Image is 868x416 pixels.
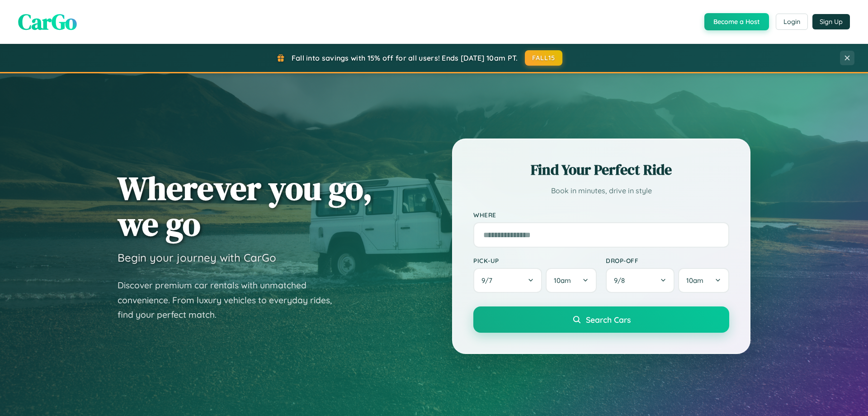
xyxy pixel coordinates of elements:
[686,276,703,285] span: 10am
[606,268,675,293] button: 9/8
[586,315,631,325] span: Search Cars
[704,13,769,30] button: Become a Host
[118,251,276,264] h3: Begin your journey with CarGo
[554,276,571,285] span: 10am
[473,268,542,293] button: 9/7
[292,53,518,62] span: Fall into savings with 15% off for all users! Ends [DATE] 10am PT.
[473,257,597,264] label: Pick-up
[473,184,729,197] p: Book in minutes, drive in style
[473,306,729,333] button: Search Cars
[678,268,729,293] button: 10am
[546,268,597,293] button: 10am
[525,50,563,66] button: FALL15
[776,14,808,30] button: Login
[481,276,497,285] span: 9 / 7
[614,276,629,285] span: 9 / 8
[118,170,373,242] h1: Wherever you go, we go
[18,7,77,37] span: CarGo
[118,278,344,322] p: Discover premium car rentals with unmatched convenience. From luxury vehicles to everyday rides, ...
[473,211,729,219] label: Where
[606,257,729,264] label: Drop-off
[473,160,729,180] h2: Find Your Perfect Ride
[812,14,850,29] button: Sign Up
